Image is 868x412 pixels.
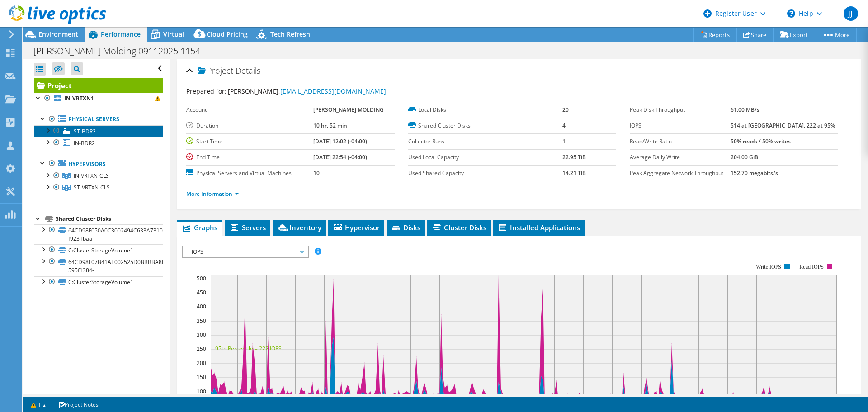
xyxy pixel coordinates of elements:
span: IN-BDR2 [74,139,95,147]
a: Share [736,28,774,42]
span: Details [236,65,260,76]
b: [PERSON_NAME] MOLDING [313,106,384,114]
b: 10 [313,169,320,177]
label: Duration [186,121,313,130]
b: 152.70 megabits/s [731,169,778,177]
label: Physical Servers and Virtual Machines [186,169,313,178]
label: Used Shared Capacity [408,169,562,178]
b: 1 [562,137,566,145]
b: [DATE] 12:02 (-04:00) [313,137,367,145]
span: Cluster Disks [432,223,486,232]
div: Shared Cluster Disks [56,213,163,224]
label: Prepared for: [186,87,226,95]
text: 95th Percentile = 222 IOPS [215,345,282,352]
text: 450 [197,289,206,296]
text: 200 [197,359,206,367]
label: End Time [186,153,313,162]
b: 10 hr, 52 min [313,122,347,129]
b: [DATE] 22:54 (-04:00) [313,153,367,161]
label: Collector Runs [408,137,562,146]
label: Local Disks [408,105,562,114]
label: Account [186,105,313,114]
label: Peak Disk Throughput [630,105,731,114]
a: IN-VRTXN1 [34,93,163,104]
a: [EMAIL_ADDRESS][DOMAIN_NAME] [280,87,386,95]
label: Start Time [186,137,313,146]
a: Project Notes [52,399,105,410]
svg: \n [787,9,795,18]
span: Virtual [163,30,184,38]
span: Performance [101,30,141,38]
a: More Information [186,190,239,198]
a: Reports [693,28,737,42]
span: ST-VRTXN-CLS [74,184,110,191]
label: Shared Cluster Disks [408,121,562,130]
b: IN-VRTXN1 [64,95,94,102]
a: More [815,28,857,42]
span: IOPS [187,246,303,257]
span: Servers [230,223,266,232]
text: 100 [197,388,206,395]
b: 61.00 MB/s [731,106,759,114]
span: Environment [38,30,78,38]
a: C:ClusterStorageVolume1 [34,276,163,288]
a: ST-VRTXN-CLS [34,182,163,194]
a: ST-BDR2 [34,125,163,137]
span: Installed Applications [498,223,580,232]
a: Project [34,78,163,93]
text: 400 [197,303,206,310]
span: [PERSON_NAME], [228,87,386,95]
h1: [PERSON_NAME] Molding 09112025 1154 [29,46,214,56]
a: 64CD98F050A0C3002494C633A73106B5-f9231baa- [34,224,163,244]
a: IN-VRTXN-CLS [34,170,163,182]
label: Peak Aggregate Network Throughput [630,169,731,178]
a: IN-BDR2 [34,137,163,149]
text: Write IOPS [756,264,781,270]
span: Project [198,66,233,76]
span: Graphs [182,223,217,232]
span: Hypervisor [333,223,380,232]
label: IOPS [630,121,731,130]
b: 514 at [GEOGRAPHIC_DATA], 222 at 95% [731,122,835,129]
span: Disks [391,223,420,232]
span: IN-VRTXN-CLS [74,172,109,180]
span: Inventory [277,223,321,232]
span: ST-BDR2 [74,128,96,135]
a: Hypervisors [34,158,163,170]
b: 20 [562,106,569,114]
span: Tech Refresh [270,30,310,38]
text: Read IOPS [800,264,824,270]
b: 22.95 TiB [562,153,586,161]
label: Used Local Capacity [408,153,562,162]
text: 250 [197,345,206,353]
b: 204.00 GiB [731,153,758,161]
b: 14.21 TiB [562,169,586,177]
b: 50% reads / 50% writes [731,137,791,145]
b: 4 [562,122,566,129]
label: Average Daily Write [630,153,731,162]
a: 1 [24,399,52,410]
text: 150 [197,373,206,381]
text: 350 [197,317,206,325]
a: Physical Servers [34,114,163,125]
a: 64CD98F07B41AE002525D0BBBBA8F551-595f1384- [34,256,163,276]
label: Read/Write Ratio [630,137,731,146]
a: Export [773,28,815,42]
text: 500 [197,275,206,282]
span: JJ [844,6,858,21]
a: C:ClusterStorageVolume1 [34,244,163,256]
text: 300 [197,331,206,339]
span: Cloud Pricing [207,30,248,38]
